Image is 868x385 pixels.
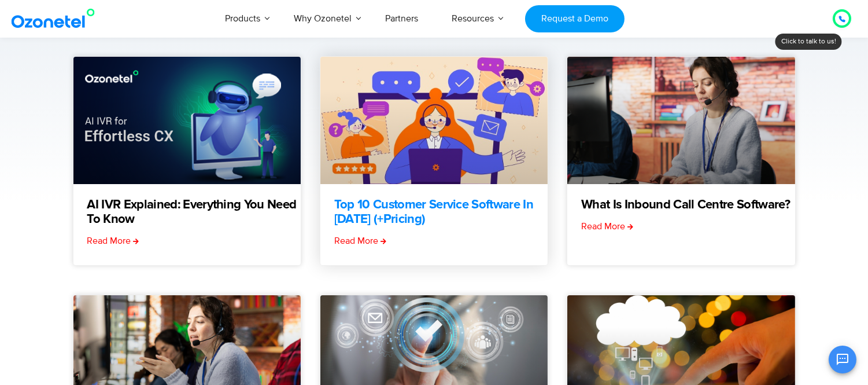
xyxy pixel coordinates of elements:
[829,346,856,373] button: Open chat
[334,198,548,227] a: Top 10 Customer Service Software in [DATE] (+Pricing)
[334,234,386,248] a: Read more about Top 10 Customer Service Software in 2025 (+Pricing)
[525,5,624,32] a: Request a Demo
[87,234,139,248] a: Read more about AI IVR Explained: Everything You Need to Know
[87,198,301,227] a: AI IVR Explained: Everything You Need to Know
[581,198,790,212] a: What Is Inbound Call Centre Software?
[581,219,633,233] a: Read more about What Is Inbound Call Centre Software?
